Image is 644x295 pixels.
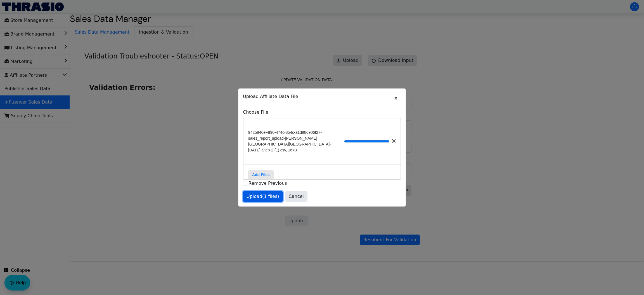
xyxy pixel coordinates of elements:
span: Upload (1 files) [247,193,279,200]
label: Add Files [248,170,274,179]
span: Cancel [289,193,304,200]
label: Remove Previous [248,181,287,186]
span: 9425846e-4f90-474c-854c-a1d986906f27-sales_report_upload-[PERSON_NAME][GEOGRAPHIC_DATA][GEOGRAPHI... [248,130,344,153]
label: Choose File [243,109,401,116]
button: X [391,93,401,104]
button: Cancel [285,191,307,202]
p: Upload Affiliate Data File [243,93,401,100]
span: X [394,95,397,102]
button: Upload(1 files) [243,191,283,202]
